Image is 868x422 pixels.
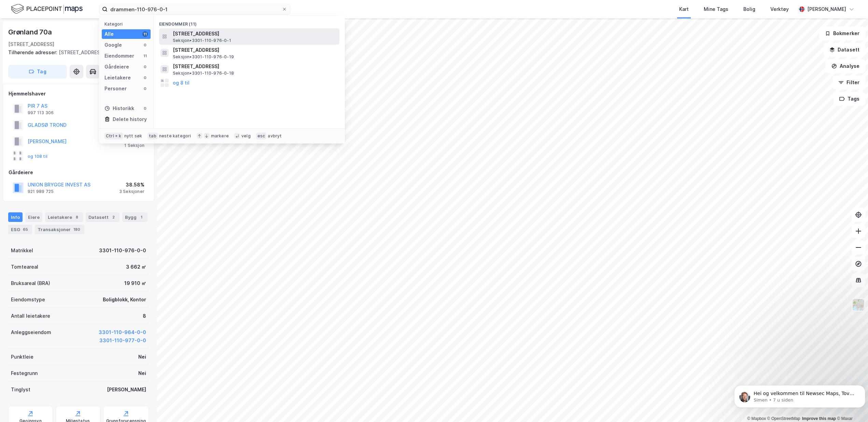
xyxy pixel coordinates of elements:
button: 3301-110-964-0-0 [99,328,146,336]
button: 3301-110-977-0-0 [99,336,146,345]
div: nytt søk [124,133,142,139]
div: neste kategori [159,133,191,139]
div: 8 [143,312,146,320]
div: ESG [8,225,32,234]
span: Tilhørende adresser: [8,49,59,55]
div: Eiendommer (11) [154,16,345,28]
a: Improve this map [802,416,836,421]
div: Info [8,212,23,222]
div: Alle [104,30,114,38]
div: 921 989 725 [28,189,54,194]
input: Søk på adresse, matrikkel, gårdeiere, leietakere eller personer [108,4,282,14]
button: Tags [834,92,865,106]
div: Gårdeiere [104,63,129,71]
img: logo.f888ab2527a4732fd821a326f86c7f29.svg [11,3,83,15]
div: Leietakere [45,212,83,222]
a: OpenStreetMap [767,416,800,421]
div: Transaksjoner [35,225,84,234]
div: Tomteareal [11,263,38,271]
span: Seksjon • 3301-110-976-0-1 [173,38,231,43]
div: 65 [22,226,29,233]
div: 1 [138,214,145,221]
div: 0 [142,75,148,80]
div: 180 [72,226,82,233]
button: Datasett [824,43,865,57]
span: Seksjon • 3301-110-976-0-18 [173,71,234,76]
div: Bygg [122,212,148,222]
div: Ctrl + k [104,133,123,139]
button: og 8 til [173,79,190,87]
div: 19 910 ㎡ [124,279,146,287]
div: Tinglyst [11,386,30,394]
div: [PERSON_NAME] [107,386,146,394]
div: Antall leietakere [11,312,50,320]
div: 0 [142,42,148,48]
div: Nei [138,353,146,361]
span: [STREET_ADDRESS] [173,62,337,71]
div: markere [211,133,229,139]
div: [STREET_ADDRESS] [8,48,143,57]
div: Verktøy [770,5,789,13]
div: tab [148,133,158,139]
div: Anleggseiendom [11,328,51,336]
button: Bokmerker [819,27,865,40]
div: 11 [142,31,148,37]
div: Datasett [86,212,120,222]
span: [STREET_ADDRESS] [173,46,337,54]
div: Nei [138,369,146,377]
div: 0 [142,64,148,70]
div: Bruksareal (BRA) [11,279,50,287]
div: Boligblokk, Kontor [103,296,146,304]
div: Gårdeiere [9,168,149,177]
div: [STREET_ADDRESS] [8,40,54,48]
div: Festegrunn [11,369,38,377]
button: Filter [832,76,865,89]
div: 1 Seksjon [124,143,144,148]
button: Tag [8,65,67,78]
a: Mapbox [747,416,766,421]
div: 0 [142,106,148,111]
div: Personer [104,85,127,93]
span: Seksjon • 3301-110-976-0-19 [173,54,234,60]
div: Bolig [743,5,755,13]
div: 997 113 306 [28,110,54,116]
div: Leietakere [104,74,131,82]
div: 3301-110-976-0-0 [99,246,146,255]
div: Matrikkel [11,246,33,255]
div: Grønland 70a [8,27,53,37]
div: Google [104,41,122,49]
div: 38.58% [119,181,144,189]
div: avbryt [268,133,282,139]
div: Eiere [25,212,42,222]
div: Delete history [113,115,147,123]
button: Analyse [826,59,865,73]
div: Historikk [104,104,134,112]
iframe: Intercom notifications melding [731,371,868,419]
div: 11 [142,53,148,59]
div: [PERSON_NAME] [807,5,846,13]
div: 3 662 ㎡ [126,263,146,271]
div: Eiendommer [104,52,134,60]
span: [STREET_ADDRESS] [173,30,337,38]
div: 8 [73,214,80,221]
div: Punktleie [11,353,33,361]
div: 2 [110,214,117,221]
div: Kart [679,5,689,13]
div: Hjemmelshaver [9,90,149,98]
div: Eiendomstype [11,296,45,304]
div: 0 [142,86,148,91]
div: velg [241,133,251,139]
div: 3 Seksjoner [119,189,144,194]
div: Kategori [104,21,151,27]
img: Z [852,298,865,311]
div: esc [256,133,267,139]
div: Mine Tags [704,5,728,13]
